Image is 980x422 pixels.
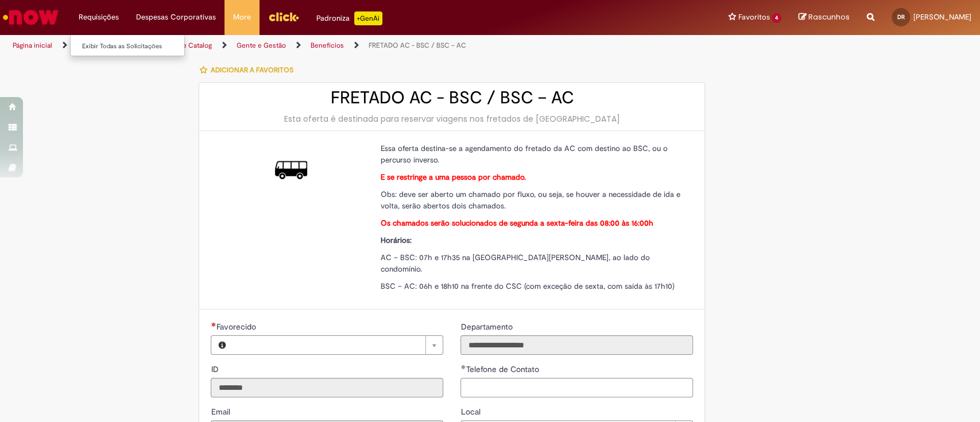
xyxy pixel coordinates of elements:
[211,336,232,354] button: Favorecido, Visualizar este registro
[460,322,514,332] span: Somente leitura - Departamento
[210,65,293,75] span: Adicionar a Favoritos
[738,11,769,23] span: Favoritos
[380,172,525,182] strong: E se restringe a uma pessoa por chamado.
[311,41,344,50] a: Benefícios
[70,34,185,56] ul: Requisições
[380,235,411,245] strong: Horários:
[211,406,232,417] span: Somente leitura - Email
[199,58,299,82] button: Adicionar a Favoritos
[9,35,645,56] ul: Trilhas de página
[316,11,382,25] div: Padroniza
[211,364,220,374] span: Somente leitura - ID
[211,406,232,417] label: Somente leitura - Email
[460,335,693,355] input: Departamento
[79,11,119,23] span: Requisições
[354,11,382,25] p: +GenAi
[211,88,693,107] h2: FRETADO AC - BSC / BSC – AC
[460,365,466,369] span: Obrigatório Preenchido
[232,336,443,354] a: Limpar campo Favorecido
[268,8,299,25] img: click_logo_yellow_360x200.png
[380,144,667,165] span: Essa oferta destina-se a agendamento do fretado da AC com destino ao BSC, ou o percurso inverso.
[460,406,482,417] span: Local
[211,378,443,397] input: ID
[913,12,971,22] span: [PERSON_NAME]
[466,364,541,374] span: Telefone de Contato
[897,13,905,21] span: DR
[772,13,781,23] span: 4
[380,189,680,211] span: Obs: deve ser aberto um chamado por fluxo, ou seja, se houver a necessidade de ida e volta, serão...
[808,11,850,22] span: Rascunhos
[211,113,693,125] div: Esta oferta é destinada para reservar viagens nos fretados de [GEOGRAPHIC_DATA]
[380,218,653,228] strong: Os chamados serão solucionados de segunda a sexta-feira das 08:00 às 16:00h
[460,321,514,332] label: Somente leitura - Departamento
[1,6,60,29] img: ServiceNow
[162,41,212,50] a: Service Catalog
[71,40,197,53] a: Exibir Todas as Solicitações
[136,11,216,23] span: Despesas Corporativas
[237,41,286,50] a: Gente e Gestão
[275,154,307,186] img: FRETADO AC - BSC / BSC – AC
[211,363,220,375] label: Somente leitura - ID
[233,11,251,23] span: More
[211,322,216,327] span: Necessários
[13,41,52,50] a: Página inicial
[380,281,674,291] span: BSC – AC: 06h e 18h10 na frente do CSC (com exceção de sexta, com saída às 17h10)
[799,12,850,23] a: Rascunhos
[216,322,258,332] span: Necessários - Favorecido
[380,253,649,274] span: AC – BSC: 07h e 17h35 na [GEOGRAPHIC_DATA][PERSON_NAME], ao lado do condomínio.
[369,41,466,50] a: FRETADO AC - BSC / BSC – AC
[460,378,693,397] input: Telefone de Contato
